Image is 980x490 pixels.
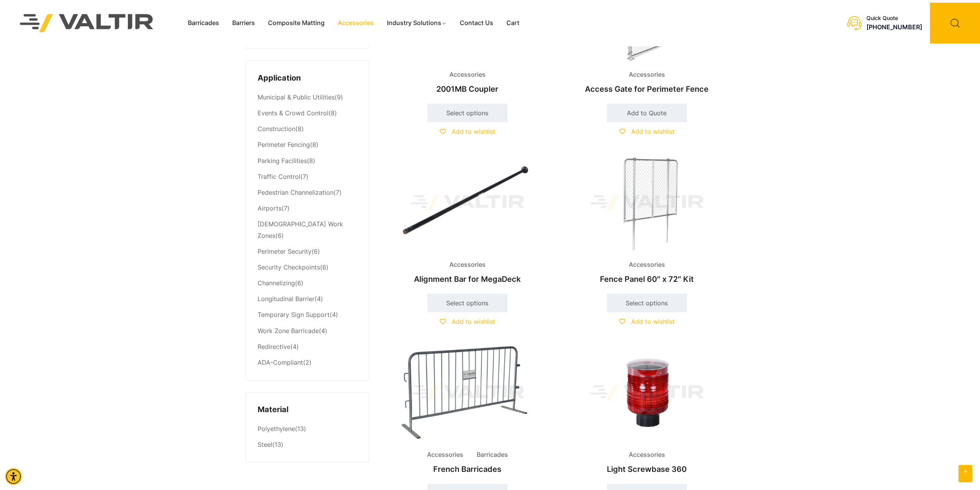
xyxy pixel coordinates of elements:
div: Quick Quote [866,15,922,22]
a: Composite Matting [261,17,331,29]
a: Open this option [958,465,972,482]
li: (4) [258,339,357,355]
span: Accessories [444,259,491,271]
a: Add to wishlist [440,128,495,135]
a: Barriers [226,17,261,29]
h2: Light Screwbase 360 [564,461,730,478]
a: Security Checkpoints [258,263,320,271]
li: (7) [258,200,357,216]
a: [DEMOGRAPHIC_DATA] Work Zones [258,220,343,239]
li: (4) [258,291,357,307]
span: Accessories [623,259,671,271]
li: (6) [258,276,357,291]
span: Accessories [623,449,671,461]
li: (6) [258,244,357,259]
li: (8) [258,137,357,153]
a: Pedestrian Channelization [258,189,333,196]
img: A metal barricade with vertical bars and a sign labeled "VALTIR" in the center. [384,343,551,443]
span: Add to wishlist [631,128,675,135]
a: Barricades [181,17,226,29]
a: Redirective [258,343,290,350]
a: Accessories BarricadesFrench Barricades [384,343,551,478]
a: Channelizing [258,279,295,287]
a: ADA-Compliant [258,359,303,366]
a: Polyethylene [258,425,295,433]
a: call (888) 496-3625 [866,23,922,31]
a: Traffic Control [258,173,300,180]
a: Municipal & Public Utilities [258,93,335,101]
a: Construction [258,125,295,133]
a: Airports [258,204,281,212]
img: Accessories [384,153,551,253]
a: Temporary Sign Support [258,311,330,318]
span: Add to wishlist [452,128,495,135]
h2: French Barricades [384,461,551,478]
li: (8) [258,106,357,121]
li: (7) [258,169,357,185]
h2: Fence Panel 60″ x 72″ Kit [564,271,730,288]
span: Barricades [471,449,514,461]
h4: Application [258,72,357,84]
a: Add to wishlist [440,318,495,325]
a: Select options for “2001MB Coupler” [427,104,508,122]
a: AccessoriesAlignment Bar for MegaDeck [384,153,551,288]
span: Accessories [421,449,469,461]
img: Accessories [564,343,730,443]
a: AccessoriesLight Screwbase 360 [564,343,730,478]
a: Add to wishlist [619,128,675,135]
a: Add to cart: “Access Gate for Perimeter Fence” [607,104,687,122]
a: Cart [500,17,526,29]
span: Accessories [444,69,491,81]
a: Contact Us [453,17,500,29]
a: AccessoriesFence Panel 60″ x 72″ Kit [564,153,730,288]
a: Longitudinal Barrier [258,295,315,303]
li: (6) [258,260,357,276]
h2: Access Gate for Perimeter Fence [564,81,730,98]
span: Accessories [623,69,671,81]
a: Accessories [331,17,380,29]
img: A chain-link fence panel with a metal frame and two supporting legs. [564,153,730,253]
a: Events & Crowd Control [258,109,328,117]
span: Add to wishlist [452,318,495,325]
li: (8) [258,153,357,169]
li: (8) [258,121,357,137]
a: Perimeter Security [258,248,312,255]
a: Industry Solutions [380,17,453,29]
a: Work Zone Barricade [258,327,319,335]
a: Select options for “Fence Panel 60" x 72" Kit” [607,294,687,312]
li: (4) [258,323,357,339]
a: Steel [258,441,272,448]
li: (13) [258,437,357,451]
h4: Material [258,404,357,416]
a: Add to wishlist [619,318,675,325]
li: (7) [258,185,357,200]
span: Add to wishlist [631,318,675,325]
li: (13) [258,421,357,437]
h2: Alignment Bar for MegaDeck [384,271,551,288]
a: Perimeter Fencing [258,141,310,148]
li: (9) [258,90,357,106]
div: Accessibility Menu [5,468,22,485]
li: (4) [258,307,357,323]
a: Select options for “Alignment Bar for MegaDeck” [427,294,508,312]
h2: 2001MB Coupler [384,81,551,98]
li: (2) [258,355,357,369]
li: (6) [258,216,357,244]
a: Parking Facilities [258,157,307,165]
